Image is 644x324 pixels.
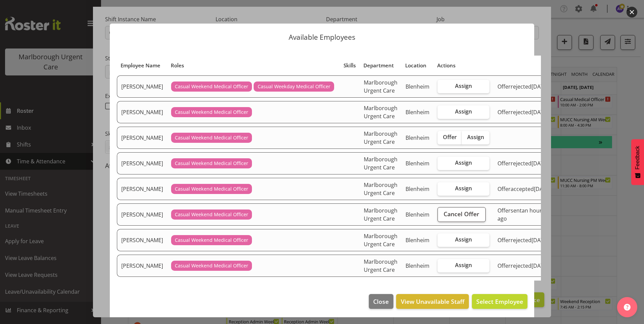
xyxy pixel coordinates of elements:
[117,203,167,226] td: [PERSON_NAME]
[511,108,532,116] span: rejected
[455,236,472,243] span: Assign
[344,62,356,69] span: Skills
[121,62,160,69] span: Employee Name
[175,108,248,116] span: Casual Weekend Medical Officer
[175,211,248,218] span: Casual Weekend Medical Officer
[497,108,551,116] div: Offer [DATE]
[364,130,397,145] span: Marlborough Urgent Care
[406,134,429,141] span: Blenheim
[396,294,469,309] button: View Unavailable Staff
[631,139,644,185] button: Feedback - Show survey
[497,185,551,193] div: Offer [DATE]
[364,258,397,273] span: Marlborough Urgent Care
[258,83,330,90] span: Casual Weekday Medical Officer
[511,236,532,244] span: rejected
[117,152,167,174] td: [PERSON_NAME]
[405,62,426,69] span: Location
[511,207,522,214] span: sent
[373,297,389,306] span: Close
[406,108,429,116] span: Blenheim
[364,104,397,120] span: Marlborough Urgent Care
[364,232,397,248] span: Marlborough Urgent Care
[497,83,551,91] div: Offer [DATE]
[406,160,429,167] span: Blenheim
[363,62,394,69] span: Department
[455,185,472,192] span: Assign
[364,181,397,197] span: Marlborough Urgent Care
[117,178,167,200] td: [PERSON_NAME]
[406,185,429,193] span: Blenheim
[406,83,429,90] span: Blenheim
[511,160,532,167] span: rejected
[497,236,551,244] div: Offer [DATE]
[455,262,472,268] span: Assign
[476,297,523,305] span: Select Employee
[624,304,631,311] img: help-xxl-2.png
[117,229,167,251] td: [PERSON_NAME]
[175,185,248,193] span: Casual Weekend Medical Officer
[364,207,397,222] span: Marlborough Urgent Care
[369,294,393,309] button: Close
[175,262,248,269] span: Casual Weekend Medical Officer
[467,134,484,140] span: Assign
[117,127,167,149] td: [PERSON_NAME]
[401,297,464,306] span: View Unavailable Staff
[175,160,248,167] span: Casual Weekend Medical Officer
[472,294,527,309] button: Select Employee
[511,83,532,90] span: rejected
[511,185,534,193] span: accepted
[497,159,551,167] div: Offer [DATE]
[406,236,429,244] span: Blenheim
[497,206,551,223] div: Offer an hour ago
[364,79,397,94] span: Marlborough Urgent Care
[437,62,455,69] span: Actions
[406,262,429,269] span: Blenheim
[455,83,472,89] span: Assign
[171,62,184,69] span: Roles
[175,83,248,90] span: Casual Weekend Medical Officer
[511,262,532,269] span: rejected
[455,159,472,166] span: Assign
[117,34,527,41] p: Available Employees
[175,236,248,244] span: Casual Weekend Medical Officer
[117,255,167,277] td: [PERSON_NAME]
[117,75,167,98] td: [PERSON_NAME]
[406,211,429,218] span: Blenheim
[455,108,472,115] span: Assign
[497,262,551,270] div: Offer [DATE]
[443,134,457,140] span: Offer
[117,101,167,123] td: [PERSON_NAME]
[364,156,397,171] span: Marlborough Urgent Care
[635,146,641,169] span: Feedback
[175,134,248,141] span: Casual Weekend Medical Officer
[438,207,486,222] button: Cancel Offer
[444,209,479,218] span: Cancel Offer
